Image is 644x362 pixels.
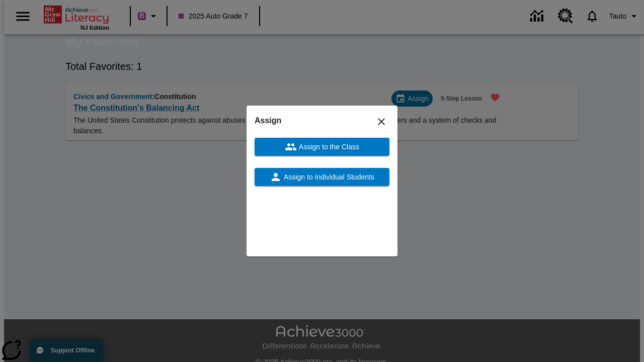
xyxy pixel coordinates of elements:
[255,114,389,128] h6: Assign
[369,110,393,134] button: Close
[255,168,389,186] button: Assign to Individual Students
[297,142,359,152] span: Assign to the Class
[255,138,389,156] button: Assign to the Class
[282,172,374,183] span: Assign to Individual Students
